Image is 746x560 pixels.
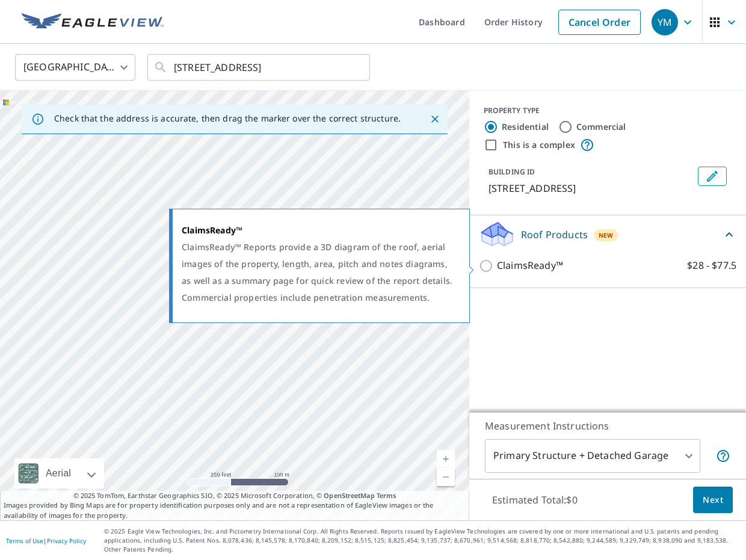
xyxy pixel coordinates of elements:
span: Next [703,493,723,508]
a: Current Level 17, Zoom In [437,450,455,468]
a: Current Level 17, Zoom Out [437,468,455,486]
a: Terms [377,491,396,500]
label: Commercial [576,121,626,133]
div: PROPERTY TYPE [484,105,732,116]
div: YM [652,9,678,35]
p: $28 - $77.5 [687,258,736,273]
p: Check that the address is accurate, then drag the marker over the correct structure. [54,113,401,124]
p: ClaimsReady™ [497,258,563,273]
p: [STREET_ADDRESS] [489,181,693,195]
label: This is a complex [503,139,575,151]
img: EV Logo [22,13,164,31]
span: New [599,230,614,240]
p: Roof Products [521,227,588,242]
div: Aerial [14,458,104,488]
strong: ClaimsReady™ [182,224,242,236]
p: © 2025 Eagle View Technologies, Inc. and Pictometry International Corp. All Rights Reserved. Repo... [104,527,740,554]
span: Your report will include the primary structure and a detached garage if one exists. [716,449,730,463]
button: Next [693,487,733,514]
div: ClaimsReady™ Reports provide a 3D diagram of the roof, aerial images of the property, length, are... [182,239,454,306]
p: | [6,537,86,544]
p: Estimated Total: $0 [482,487,587,513]
label: Residential [502,121,549,133]
a: Privacy Policy [47,537,86,545]
div: Primary Structure + Detached Garage [485,439,700,473]
a: Terms of Use [6,537,43,545]
a: Cancel Order [558,10,641,35]
p: Measurement Instructions [485,419,730,433]
div: Aerial [42,458,75,488]
span: © 2025 TomTom, Earthstar Geographics SIO, © 2025 Microsoft Corporation, © [73,491,396,501]
button: Edit building 1 [698,167,727,186]
div: [GEOGRAPHIC_DATA] [15,51,135,84]
input: Search by address or latitude-longitude [174,51,345,84]
div: Roof ProductsNew [479,220,736,248]
p: BUILDING ID [489,167,535,177]
button: Close [427,111,443,127]
a: OpenStreetMap [324,491,374,500]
